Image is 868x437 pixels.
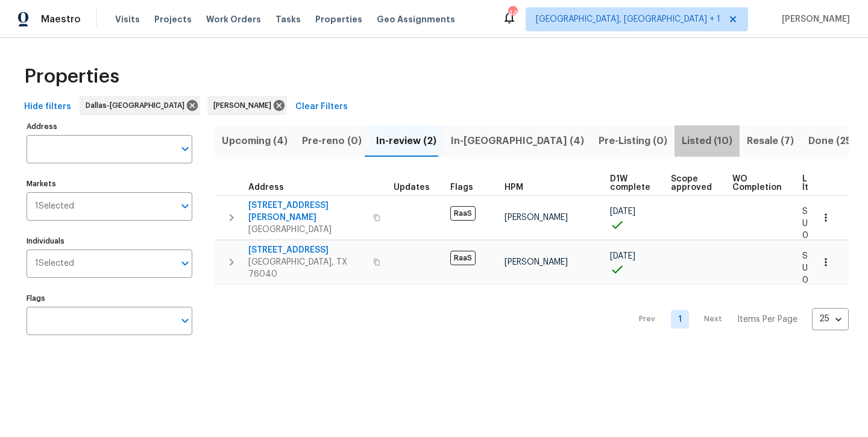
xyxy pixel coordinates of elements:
[291,96,353,118] button: Clear Filters
[610,207,635,216] span: [DATE]
[86,99,189,112] span: Dallas-[GEOGRAPHIC_DATA]
[737,313,797,325] p: Items Per Page
[377,13,455,25] span: Geo Assignments
[177,198,193,215] button: Open
[275,15,301,24] span: Tasks
[206,13,261,25] span: Work Orders
[41,13,81,25] span: Maestro
[802,219,832,240] span: Unsent: 0
[671,175,712,192] span: Scope approved
[682,133,732,149] span: Listed (10)
[394,183,430,192] span: Updates
[450,206,476,221] span: RaaS
[505,258,568,266] span: [PERSON_NAME]
[248,256,366,280] span: [GEOGRAPHIC_DATA], TX 76040
[177,140,193,157] button: Open
[315,13,362,25] span: Properties
[27,237,192,245] label: Individuals
[599,133,667,149] span: Pre-Listing (0)
[627,292,849,347] nav: Pagination Navigation
[802,207,831,216] span: Sent: 0
[508,7,517,19] div: 44
[177,255,193,272] button: Open
[802,175,826,192] span: Line Items
[177,312,193,329] button: Open
[80,96,200,115] div: Dallas-[GEOGRAPHIC_DATA]
[610,175,650,192] span: D1W complete
[812,303,849,335] div: 25
[777,13,850,25] span: [PERSON_NAME]
[302,133,362,149] span: Pre-reno (0)
[19,96,76,118] button: Hide filters
[24,71,119,83] span: Properties
[248,200,366,224] span: [STREET_ADDRESS][PERSON_NAME]
[207,96,287,115] div: [PERSON_NAME]
[671,310,689,329] a: Goto page 1
[451,133,584,149] span: In-[GEOGRAPHIC_DATA] (4)
[248,224,366,236] span: [GEOGRAPHIC_DATA]
[536,13,720,25] span: [GEOGRAPHIC_DATA], [GEOGRAPHIC_DATA] + 1
[808,133,862,149] span: Done (256)
[222,133,288,149] span: Upcoming (4)
[732,175,782,192] span: WO Completion
[610,252,635,260] span: [DATE]
[27,180,192,187] label: Markets
[505,183,523,192] span: HPM
[35,259,74,269] span: 1 Selected
[154,13,192,25] span: Projects
[115,13,140,25] span: Visits
[248,244,366,256] span: [STREET_ADDRESS]
[213,99,276,112] span: [PERSON_NAME]
[505,213,568,222] span: [PERSON_NAME]
[747,133,794,149] span: Resale (7)
[450,183,473,192] span: Flags
[27,295,192,302] label: Flags
[376,133,436,149] span: In-review (2)
[248,183,284,192] span: Address
[24,99,71,115] span: Hide filters
[27,123,192,130] label: Address
[35,201,74,212] span: 1 Selected
[802,264,832,285] span: Unsent: 0
[802,252,831,260] span: Sent: 0
[295,99,348,115] span: Clear Filters
[450,251,476,265] span: RaaS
